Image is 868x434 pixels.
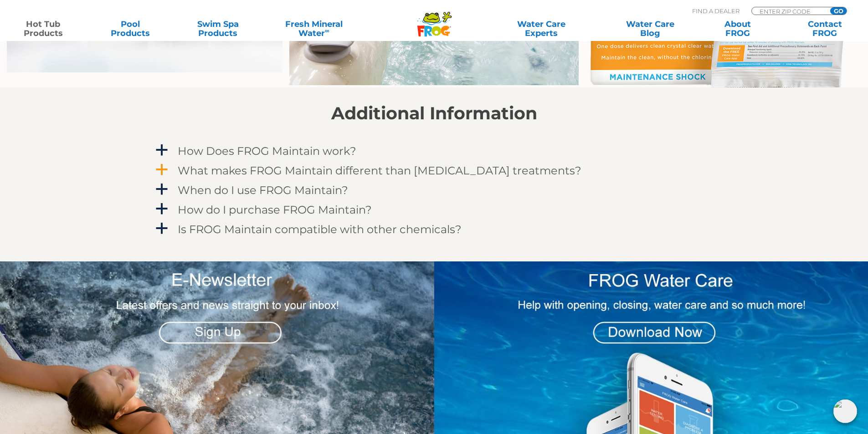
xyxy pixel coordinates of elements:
[155,222,169,235] span: a
[154,103,714,123] h2: Additional Information
[325,27,329,34] sup: ∞
[154,182,714,199] a: a When do I use FROG Maintain?
[271,20,356,38] a: Fresh MineralWater∞
[155,183,169,196] span: a
[97,20,164,38] a: PoolProducts
[155,143,169,157] span: a
[704,20,771,38] a: AboutFROG
[184,20,252,38] a: Swim SpaProducts
[154,143,714,159] a: a How Does FROG Maintain work?
[154,162,714,179] a: a What makes FROG Maintain different than [MEDICAL_DATA] treatments?
[830,7,847,15] input: GO
[759,7,820,15] input: Zip Code Form
[692,7,740,15] p: Find A Dealer
[178,184,348,196] h4: When do I use FROG Maintain?
[178,204,372,216] h4: How do I purchase FROG Maintain?
[154,201,714,218] a: a How do I purchase FROG Maintain?
[178,164,581,177] h4: What makes FROG Maintain different than [MEDICAL_DATA] treatments?
[155,163,169,177] span: a
[486,20,596,38] a: Water CareExperts
[178,145,356,157] h4: How Does FROG Maintain work?
[791,20,859,38] a: ContactFROG
[155,202,169,216] span: a
[154,221,714,238] a: a Is FROG Maintain compatible with other chemicals?
[616,20,684,38] a: Water CareBlog
[9,20,77,38] a: Hot TubProducts
[833,399,857,423] img: openIcon
[178,223,462,235] h4: Is FROG Maintain compatible with other chemicals?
